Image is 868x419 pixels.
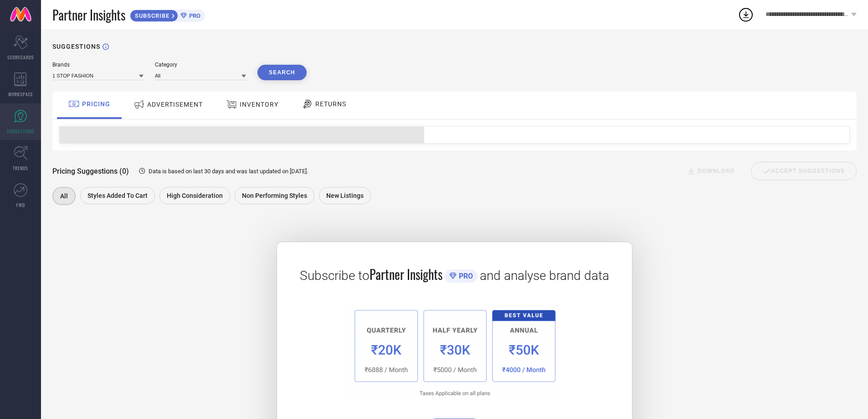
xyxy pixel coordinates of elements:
[187,12,200,19] span: PRO
[7,54,34,61] span: SCORECARDS
[370,265,442,284] span: Partner Insights
[315,100,346,108] span: RETURNS
[167,192,223,199] span: High Consideration
[16,202,25,208] span: FWD
[87,192,148,199] span: Styles Added To Cart
[257,65,307,80] button: Search
[326,192,364,199] span: New Listings
[7,128,35,134] span: SUGGESTIONS
[130,7,205,22] a: SUBSCRIBEPRO
[52,62,144,68] div: Brands
[480,268,609,283] span: and analyse brand data
[300,268,370,283] span: Subscribe to
[155,62,246,68] div: Category
[52,5,125,24] span: Partner Insights
[751,162,857,180] div: Accept Suggestions
[130,12,172,19] span: SUBSCRIBE
[240,101,278,108] span: INVENTORY
[52,167,129,176] span: Pricing Suggestions (0)
[738,6,754,23] div: Open download list
[149,168,308,175] span: Data is based on last 30 days and was last updated on [DATE] .
[82,100,110,108] span: PRICING
[346,302,563,403] img: 1a6fb96cb29458d7132d4e38d36bc9c7.png
[60,192,68,200] span: All
[147,101,203,108] span: ADVERTISEMENT
[457,272,473,280] span: PRO
[52,43,100,50] h1: SUGGESTIONS
[8,91,33,98] span: WORKSPACE
[242,192,307,199] span: Non Performing Styles
[13,165,28,171] span: TRENDS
